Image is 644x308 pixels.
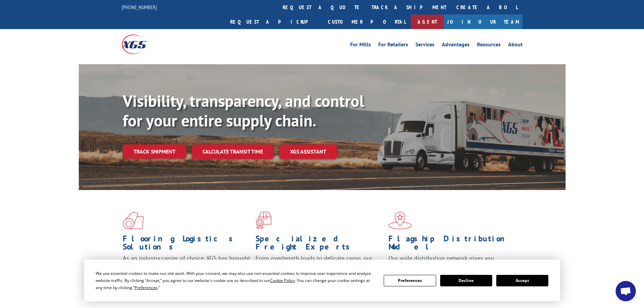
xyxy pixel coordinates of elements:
[616,281,636,301] div: Open chat
[123,235,251,254] h1: Flooring Logistics Solutions
[123,144,186,159] a: Track shipment
[411,15,444,29] a: Agent
[496,275,548,286] button: Accept
[256,235,383,254] h1: Specialized Freight Experts
[508,42,523,49] a: About
[123,212,144,229] img: xgs-icon-total-supply-chain-intelligence-red
[256,254,383,284] p: From overlength loads to delicate cargo, our experienced staff knows the best way to move your fr...
[123,254,250,278] span: As an industry carrier of choice, XGS has brought innovation and dedication to flooring logistics...
[84,260,560,301] div: Cookie Consent Prompt
[477,42,501,49] a: Resources
[384,275,436,286] button: Preferences
[122,4,157,10] a: [PHONE_NUMBER]
[135,285,158,290] span: Preferences
[388,254,513,270] span: Our agile distribution network gives you nationwide inventory management on demand.
[256,212,271,229] img: xgs-icon-focused-on-flooring-red
[440,275,492,286] button: Decline
[350,42,371,49] a: For Mills
[279,144,337,159] a: XGS ASSISTANT
[225,15,323,29] a: Request a pickup
[96,270,376,291] div: We use essential cookies to make our site work. With your consent, we may also use non-essential ...
[415,42,434,49] a: Services
[378,42,408,49] a: For Retailers
[442,42,470,49] a: Advantages
[388,235,516,254] h1: Flagship Distribution Model
[123,90,364,131] b: Visibility, transparency, and control for your entire supply chain.
[444,15,523,29] a: Join Our Team
[388,212,412,229] img: xgs-icon-flagship-distribution-model-red
[323,15,411,29] a: Customer Portal
[270,278,295,283] span: Cookie Policy
[192,144,274,159] a: Calculate transit time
